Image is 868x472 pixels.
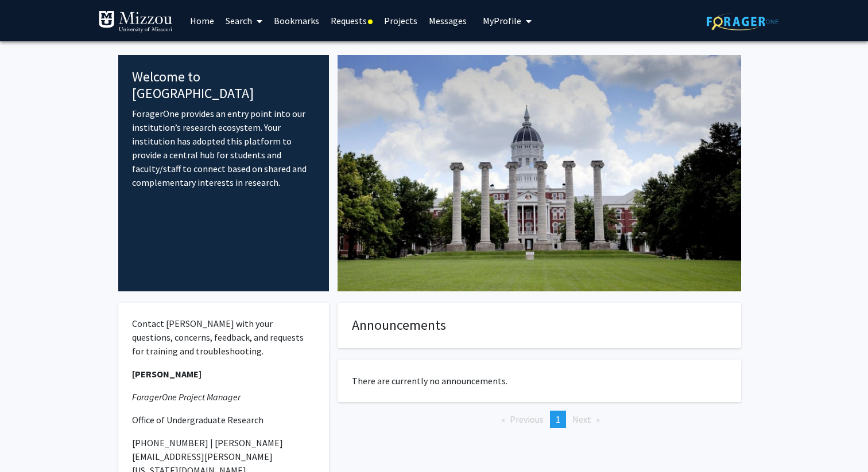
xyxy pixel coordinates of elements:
span: My Profile [483,15,521,26]
iframe: Chat [9,420,49,463]
p: Office of Undergraduate Research [132,413,315,427]
span: 1 [556,414,560,425]
span: Previous [510,414,544,425]
strong: [PERSON_NAME] [132,368,201,380]
a: Projects [378,1,423,41]
img: University of Missouri Logo [98,10,173,33]
a: Requests [325,1,378,41]
h4: Welcome to [GEOGRAPHIC_DATA] [132,69,315,102]
p: Contact [PERSON_NAME] with your questions, concerns, feedback, and requests for training and trou... [132,317,315,358]
p: There are currently no announcements. [352,374,727,388]
em: ForagerOne Project Manager [132,391,241,403]
a: Search [220,1,268,41]
p: ForagerOne provides an entry point into our institution’s research ecosystem. Your institution ha... [132,107,315,189]
img: Cover Image [338,55,741,291]
ul: Pagination [338,411,741,428]
img: ForagerOne Logo [707,13,778,30]
a: Home [184,1,220,41]
a: Messages [423,1,472,41]
a: Bookmarks [268,1,325,41]
h4: Announcements [352,317,727,334]
span: Next [572,414,591,425]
